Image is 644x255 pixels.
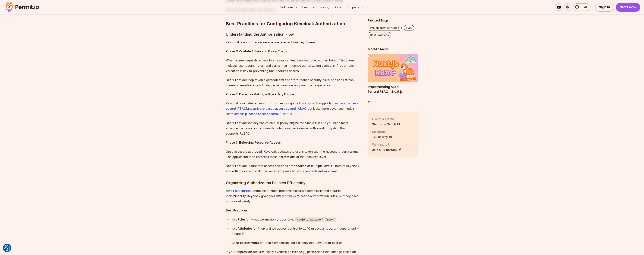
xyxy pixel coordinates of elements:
h3: Implementing Multi-Tenant RBAC in Nuxt.js [368,85,418,94]
div: Keep policies —avoid embedding logic directly into JavaScript policies. [232,240,362,245]
a: Sign In [595,3,614,12]
button: Solutions [279,3,299,11]
p: Keep token expiration times short to reduce security risks, and use refresh tokens to maintain a ... [226,77,362,88]
h2: Related Tags [368,18,418,23]
div: Posts [368,54,418,103]
button: Go to slide 1 [368,101,370,103]
strong: Best Practices: [226,208,248,212]
strong: Phase 1: Validate Token and Policy Check [226,49,287,53]
strong: Best Practice: [226,164,247,168]
button: Go to slide 3 [375,101,376,103]
code: Admin [295,217,307,222]
span: 5.4k [579,5,588,9]
a: Join our Substack [372,148,401,152]
li: 1 of 3 [368,54,418,99]
strong: Phase 2: Decision-Making with a Policy Engine [226,92,294,96]
strong: checked at multiple levels [294,164,332,168]
a: Docs [332,3,342,11]
a: well-structured [228,189,250,193]
code: Manager [308,217,324,222]
p: Ensure that access decisions are —both at Keycloak and within your application to avoid excessive... [226,163,362,174]
button: Consent Preferences [4,245,10,251]
strong: Best Practice: [226,78,247,82]
p: Key cloak's authorization service operates in three key phases: [226,40,362,45]
button: Learn [301,3,316,11]
img: Revisit consent button [4,245,10,251]
p: Like this Article? [372,117,400,121]
p: Once access is approved, Keycloak updates the user’s token with the necessary permissions. The ap... [226,149,362,159]
p: Keycloak evaluates access control rules using a policy engine. It supports and but lacks more adv... [226,101,362,116]
p: A authorization model prevents excessive complexity and ensures maintainability. Keycloak gives y... [226,188,362,204]
a: relationship-based access control (ReBAC) [231,112,292,116]
a: attribute-based access control (ABAC) [252,107,307,110]
a: Implementation Guide [368,25,402,31]
p: Use Keycloak’s built-in policy engine for simple rules. If you need more advanced access control,... [226,120,362,136]
h3: Understanding the Authorization Flow [226,31,362,37]
img: Permit logo [4,1,41,14]
h2: More to read [368,47,418,52]
div: Use for broad permission groups (e.g., , , ). [232,217,362,222]
strong: Roles [237,217,246,221]
p: Disagree? [372,129,392,134]
p: Want more? [372,142,401,147]
code: User [325,217,336,222]
a: Best Practices [368,32,391,38]
a: Star us on Github [372,122,400,126]
a: Pricing [318,3,331,11]
strong: Attributes [237,227,253,230]
h2: Best Practices for Configuring Keycloak Authorization [226,6,362,27]
img: Implementing Multi-Tenant RBAC in Nuxt.js [368,54,418,83]
strong: Phase 3: Enforcing Resource Access [226,141,281,144]
button: Company [344,3,365,11]
a: FGA [404,25,414,31]
a: Start Now [616,3,640,12]
p: When a user requests access to a resource, Keycloak first checks their token. This token includes... [226,58,362,74]
div: Use for finer-grained access control (e.g., “Can access reports if department = Finance”). [232,226,362,236]
a: 5.4k [573,3,590,11]
strong: modular [250,241,263,245]
strong: Best Practice: [226,121,247,125]
button: Go to slide 2 [372,101,373,103]
a: Implementing Multi-Tenant RBAC in Nuxt.jsImplementing Multi-Tenant RBAC in Nuxt.js [368,54,418,99]
a: Tell us why [372,135,392,139]
a: role-based access control (RBAC) [226,101,358,110]
h3: Organizing Authorization Policies Efficiently [226,180,362,186]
